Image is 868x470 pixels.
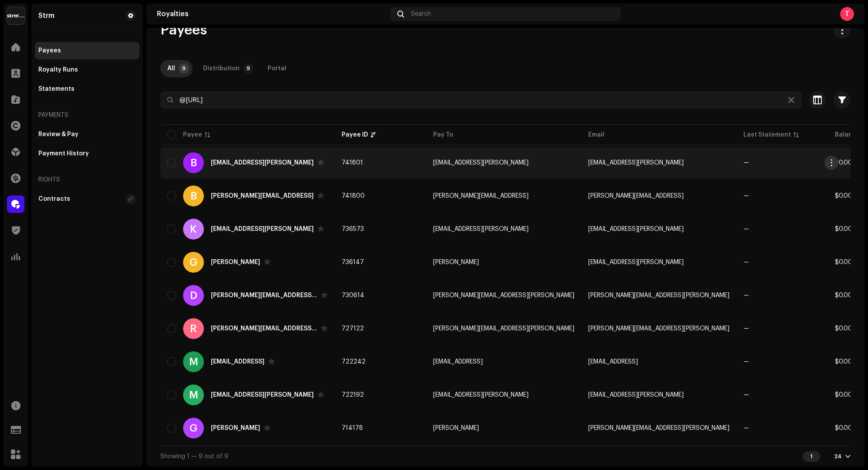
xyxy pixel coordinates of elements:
span: duane.gigliotti@strmmusic.ai [433,292,574,298]
div: rita.barbosa@strmmusic.ai [211,326,317,332]
div: Royalties [157,10,387,17]
span: rita.barbosa@strmmusic.ai [433,326,574,332]
span: $0.00 [835,226,852,232]
div: kaique.gomes@strmmusic.ai [211,226,314,232]
div: michelly.martins@strmmusic.ai [211,359,264,365]
span: — [743,425,749,431]
re-a-nav-header: Rights [35,169,139,190]
div: Contracts [38,196,70,202]
span: michelly.martins@strmmusic.ai [588,359,638,365]
div: bianca.rodrigues@strmmusic.ai [211,160,314,166]
input: Search [160,91,802,109]
div: Payment History [38,150,89,157]
span: $0.00 [835,359,852,365]
p-badge: 9 [179,63,189,74]
span: George Odeh [433,425,479,431]
span: george.odeh@strmmusic.ai [588,425,729,431]
re-m-nav-item: Payees [35,42,139,59]
re-m-nav-item: Payment History [35,145,139,162]
span: giovani.tavares+strm@strmmusic.ai [588,259,684,265]
div: Payee [183,130,202,139]
div: Payee ID [342,130,368,139]
span: — [743,359,749,365]
div: Strm [38,12,54,19]
div: mariara.rios@strmmusic.ai [211,392,314,398]
span: 730614 [342,292,364,298]
span: — [743,326,749,332]
span: — [743,226,749,232]
div: George Odeh [211,425,260,431]
div: duane.gigliotti@strmmusic.ai [211,292,317,298]
re-m-nav-item: Royalty Runs [35,61,139,79]
div: Balance [835,130,860,139]
span: mariara.rios@strmmusic.ai [588,392,684,398]
span: $0.00 [835,326,852,332]
div: Portal [268,60,286,77]
span: mariara.rios@strmmusic.ai [433,392,529,398]
div: T [840,7,854,21]
span: Showing 1 — 9 out of 9 [160,453,228,460]
div: All [167,60,175,77]
span: $0.00 [835,425,852,431]
span: michelly.martins@strmmusic.ai [433,359,483,365]
div: M [183,384,204,405]
div: Review & Pay [38,131,78,138]
span: — [743,292,749,298]
span: — [743,259,749,265]
span: bianca.rodrigues@strmmusic.ai [588,160,684,166]
div: K [183,219,204,240]
div: Statements [38,86,75,93]
div: Giovani Tavares [211,259,260,265]
div: Royalty Runs [38,66,78,73]
span: — [743,392,749,398]
span: benjamin.belchior@strmmusic.ai [588,193,684,199]
span: $0.00 [835,193,852,199]
span: Giovani Tavares [433,259,479,265]
re-m-nav-item: Contracts [35,190,139,208]
img: 408b884b-546b-4518-8448-1008f9c76b02 [7,7,24,24]
p-badge: 9 [243,63,254,74]
span: $0.00 [835,292,852,298]
div: M [183,351,204,372]
div: 24 [834,453,842,460]
div: Last Statement [743,130,791,139]
span: Payees [160,21,207,39]
div: R [183,318,204,339]
span: 727122 [342,326,364,332]
span: 736147 [342,259,364,265]
span: — [743,160,749,166]
div: B [183,185,204,206]
span: $0.00 [835,160,852,166]
div: G [183,418,204,439]
span: 722192 [342,392,364,398]
div: D [183,285,204,306]
span: kaique.gomes@strmmusic.ai [588,226,684,232]
span: 741800 [342,193,365,199]
div: 1 [803,451,820,462]
span: benjamin.belchior@strmmusic.ai [433,193,529,199]
span: Search [411,10,431,17]
span: 722242 [342,359,366,365]
div: B [183,152,204,173]
span: 736573 [342,226,364,232]
span: — [743,193,749,199]
div: Payees [38,47,61,54]
span: $0.00 [835,392,852,398]
div: Distribution [203,60,240,77]
re-a-nav-header: Payments [35,105,139,126]
span: duane.gigliotti@strmmusic.ai [588,292,729,298]
span: kaique.gomes@strmmusic.ai [433,226,529,232]
re-m-nav-item: Review & Pay [35,126,139,143]
span: $0.00 [835,259,852,265]
div: benjamin.belchior@strmmusic.ai [211,193,314,199]
span: 741801 [342,160,363,166]
re-m-nav-item: Statements [35,80,139,98]
span: bianca.rodrigues@strmmusic.ai [433,160,529,166]
div: G [183,252,204,273]
span: 714178 [342,425,363,431]
span: rita.barbosa@strmmusic.ai [588,326,729,332]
